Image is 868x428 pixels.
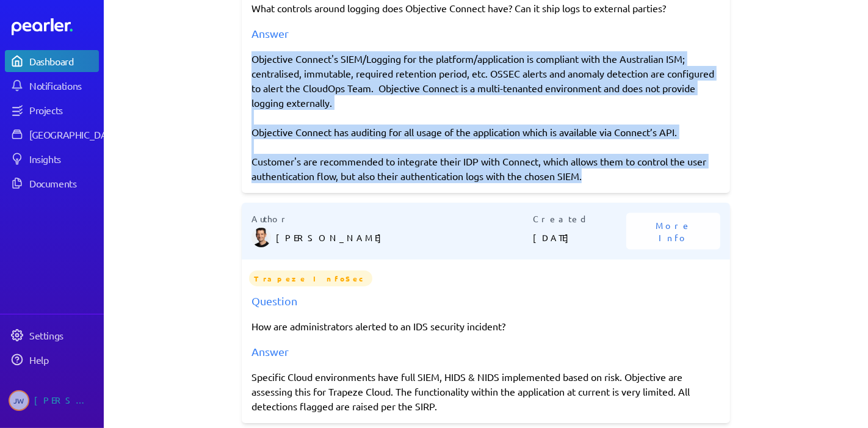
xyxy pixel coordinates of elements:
p: How are administrators alerted to an IDS security incident? [251,319,720,333]
p: Objective Connect's SIEM/Logging for the platform/application is compliant with the Australian IS... [251,51,720,110]
a: Projects [5,99,99,121]
span: Trapeze InfoSec [249,270,372,286]
a: Dashboard [12,18,99,35]
button: More Info [626,213,720,250]
div: Settings [29,329,98,341]
div: Help [29,354,98,366]
p: What controls around logging does Objective Connect have? Can it ship logs to external parties? [251,1,720,15]
div: Dashboard [29,55,98,67]
p: Created [533,212,627,225]
p: [PERSON_NAME] [276,225,533,250]
p: Author [251,212,533,225]
div: Documents [29,177,98,189]
div: Answer [251,343,720,360]
a: Notifications [5,74,99,96]
div: Insights [29,153,98,165]
a: [GEOGRAPHIC_DATA] [5,123,99,145]
a: Dashboard [5,50,99,72]
p: Objective Connect has auditing for all usage of the application which is available via Connect’s ... [251,125,720,139]
div: [PERSON_NAME] [34,390,95,411]
img: James Layton [251,228,271,247]
div: Question [251,292,720,309]
div: Notifications [29,79,98,92]
a: Documents [5,172,99,194]
span: More Info [641,219,706,244]
a: Settings [5,324,99,346]
a: Help [5,349,99,371]
p: Customer's are recommended to integrate their IDP with Connect, which allows them to control the ... [251,154,720,183]
p: [DATE] [533,225,627,250]
div: [GEOGRAPHIC_DATA] [29,128,120,140]
a: JW[PERSON_NAME] [5,385,99,416]
span: Jeremy Williams [9,390,29,411]
div: Projects [29,104,98,116]
p: Specific Cloud environments have full SIEM, HIDS & NIDS implemented based on risk. Objective are ... [251,369,720,413]
div: Answer [251,25,720,42]
a: Insights [5,148,99,170]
